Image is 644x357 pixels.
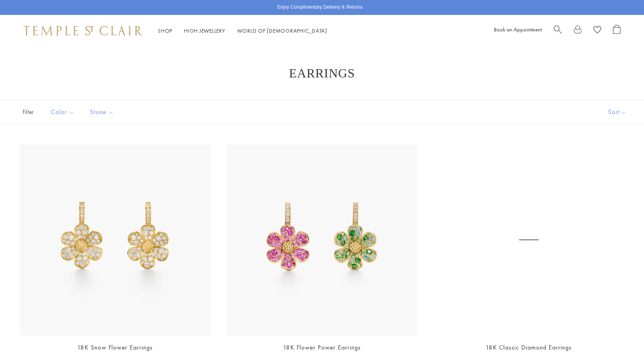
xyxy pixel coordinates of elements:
[486,343,572,351] a: 18K Classic Diamond Earrings
[591,100,644,124] button: Show sort by
[158,27,172,34] a: ShopShop
[494,26,542,33] a: Book an Appointment
[277,4,362,11] p: Enjoy Complimentary Delivery & Returns
[77,343,153,351] a: 18K Snow Flower Earrings
[86,107,120,117] span: Stone
[227,144,418,336] img: 18K Flower Power Earrings
[31,66,613,80] h1: Earrings
[84,103,120,121] button: Stone
[593,25,601,37] a: View Wishlist
[24,26,142,35] img: Temple St. Clair
[158,26,327,36] nav: Main navigation
[45,103,80,121] button: Color
[283,343,361,351] a: 18K Flower Power Earrings
[433,144,624,336] a: 18K Classic Diamond Earrings
[237,27,327,34] a: World of [DEMOGRAPHIC_DATA]World of [DEMOGRAPHIC_DATA]
[184,27,225,34] a: High JewelleryHigh Jewellery
[613,25,620,37] a: Open Shopping Bag
[20,144,211,336] img: 18K Snow Flower Earrings
[47,107,80,117] span: Color
[554,25,562,37] a: Search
